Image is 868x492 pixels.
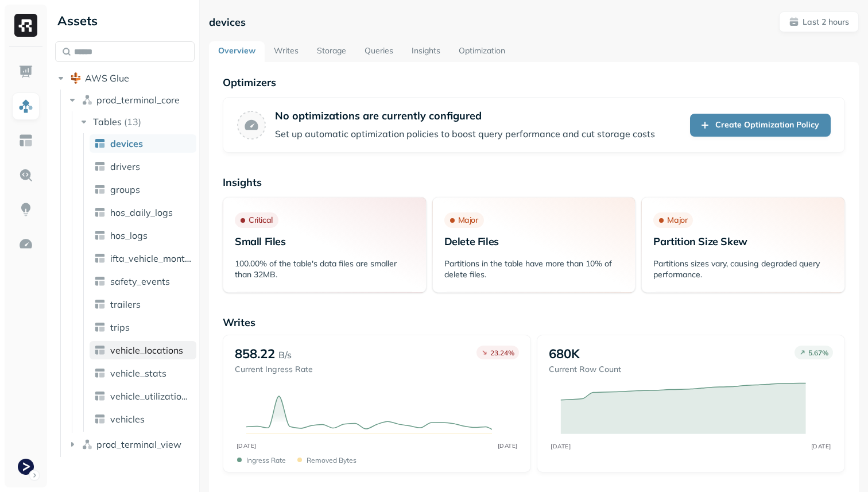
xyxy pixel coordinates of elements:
[94,344,106,356] img: table
[690,114,831,137] a: Create Optimization Policy
[444,235,624,248] p: Delete Files
[110,413,145,425] span: vehicles
[223,176,845,189] p: Insights
[90,387,196,405] a: vehicle_utilization_day
[94,207,106,218] img: table
[90,272,196,290] a: safety_events
[93,116,122,127] span: Tables
[67,91,195,109] button: prod_terminal_core
[82,94,93,106] img: namespace
[110,184,140,195] span: groups
[449,41,514,62] a: Optimization
[209,16,246,29] p: devices
[18,202,33,217] img: Insights
[18,168,33,183] img: Query Explorer
[653,258,833,280] p: Partitions sizes vary, causing degraded query performance.
[94,276,106,287] img: table
[110,253,192,264] span: ifta_vehicle_months
[223,76,845,89] p: Optimizers
[96,439,181,450] span: prod_terminal_view
[96,94,180,106] span: prod_terminal_core
[94,299,106,310] img: table
[14,14,37,37] img: Ryft
[110,138,143,149] span: devices
[249,215,273,226] p: Critical
[94,230,106,241] img: table
[18,64,33,79] img: Dashboard
[94,138,106,149] img: table
[110,321,130,333] span: trips
[497,442,517,450] tspan: [DATE]
[55,69,195,87] button: AWS Glue
[355,41,402,62] a: Queries
[90,180,196,199] a: groups
[90,203,196,222] a: hos_daily_logs
[275,109,655,122] p: No optimizations are currently configured
[82,439,93,450] img: namespace
[90,157,196,176] a: drivers
[490,348,514,357] p: 23.24 %
[779,11,859,32] button: Last 2 hours
[90,226,196,245] a: hos_logs
[808,348,828,357] p: 5.67 %
[110,299,141,310] span: trailers
[18,99,33,114] img: Assets
[811,443,831,450] tspan: [DATE]
[236,442,256,450] tspan: [DATE]
[67,435,195,454] button: prod_terminal_view
[94,184,106,195] img: table
[235,346,275,362] p: 858.22
[110,161,140,172] span: drivers
[235,235,414,248] p: Small Files
[94,367,106,379] img: table
[223,316,845,329] p: Writes
[110,390,192,402] span: vehicle_utilization_day
[110,367,166,379] span: vehicle_stats
[124,116,141,127] p: ( 13 )
[667,215,687,226] p: Major
[70,72,82,84] img: root
[94,390,106,402] img: table
[110,207,173,218] span: hos_daily_logs
[110,344,183,356] span: vehicle_locations
[94,321,106,333] img: table
[275,127,655,141] p: Set up automatic optimization policies to boost query performance and cut storage costs
[90,295,196,313] a: trailers
[94,161,106,172] img: table
[78,113,196,131] button: Tables(13)
[265,41,308,62] a: Writes
[85,72,129,84] span: AWS Glue
[90,318,196,336] a: trips
[94,413,106,425] img: table
[18,237,33,251] img: Optimization
[55,11,195,30] div: Assets
[803,17,849,28] p: Last 2 hours
[444,258,624,280] p: Partitions in the table have more than 10% of delete files.
[90,341,196,359] a: vehicle_locations
[402,41,449,62] a: Insights
[94,253,106,264] img: table
[209,41,265,62] a: Overview
[110,276,170,287] span: safety_events
[549,364,621,375] p: Current Row Count
[90,410,196,428] a: vehicles
[307,456,356,464] p: Removed bytes
[551,443,571,450] tspan: [DATE]
[653,235,833,248] p: Partition Size Skew
[235,258,414,280] p: 100.00% of the table's data files are smaller than 32MB.
[90,249,196,268] a: ifta_vehicle_months
[90,134,196,153] a: devices
[246,456,286,464] p: Ingress Rate
[235,364,313,375] p: Current Ingress Rate
[308,41,355,62] a: Storage
[278,348,292,362] p: B/s
[18,133,33,148] img: Asset Explorer
[549,346,580,362] p: 680K
[110,230,148,241] span: hos_logs
[90,364,196,382] a: vehicle_stats
[18,459,34,475] img: Terminal
[458,215,478,226] p: Major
